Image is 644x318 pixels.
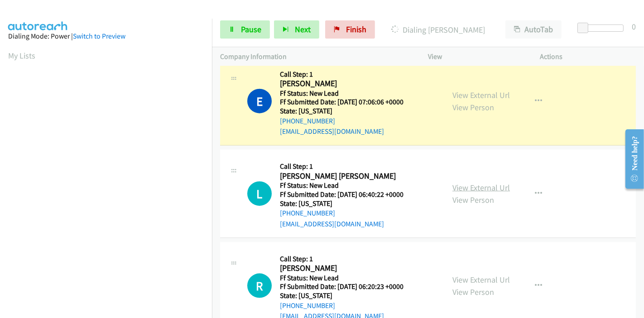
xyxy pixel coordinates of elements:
[280,70,404,79] h5: Call Step: 1
[247,181,272,206] h1: L
[220,51,412,62] p: Company Information
[632,20,636,33] div: 0
[280,89,404,98] h5: Ff Status: New Lead
[540,51,636,62] p: Actions
[280,209,335,217] a: [PHONE_NUMBER]
[73,32,125,40] a: Switch to Preview
[280,199,404,208] h5: State: [US_STATE]
[280,78,404,89] h2: [PERSON_NAME]
[280,291,404,300] h5: State: [US_STATE]
[452,274,510,285] a: View External Url
[280,263,404,274] h2: [PERSON_NAME]
[280,181,404,190] h5: Ff Status: New Lead
[452,195,494,205] a: View Person
[280,254,404,264] h5: Call Step: 1
[241,24,261,34] span: Pause
[452,102,494,113] a: View Person
[280,162,404,171] h5: Call Step: 1
[280,127,384,136] a: [EMAIL_ADDRESS][DOMAIN_NAME]
[428,51,524,62] p: View
[582,24,624,32] div: Delay between calls (in seconds)
[247,274,272,298] div: The call is yet to be attempted
[247,89,272,113] h1: E
[247,181,272,206] div: The call is yet to be attempted
[325,20,375,39] a: Finish
[452,287,494,297] a: View Person
[387,24,489,36] p: Dialing [PERSON_NAME]
[220,20,270,39] a: Pause
[8,50,35,61] a: My Lists
[8,31,204,42] div: Dialing Mode: Power |
[346,24,366,34] span: Finish
[280,171,404,181] h2: [PERSON_NAME] [PERSON_NAME]
[505,20,562,39] button: AutoTab
[274,20,319,39] button: Next
[280,98,404,107] h5: Ff Submitted Date: [DATE] 07:06:06 +0000
[247,274,272,298] h1: R
[280,190,404,199] h5: Ff Submitted Date: [DATE] 06:40:22 +0000
[618,123,644,195] iframe: Resource Center
[452,90,510,100] a: View External Url
[295,24,311,34] span: Next
[280,282,404,291] h5: Ff Submitted Date: [DATE] 06:20:23 +0000
[280,117,335,125] a: [PHONE_NUMBER]
[280,107,404,116] h5: State: [US_STATE]
[280,274,404,283] h5: Ff Status: New Lead
[280,301,335,310] a: [PHONE_NUMBER]
[280,220,384,228] a: [EMAIL_ADDRESS][DOMAIN_NAME]
[452,182,510,193] a: View External Url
